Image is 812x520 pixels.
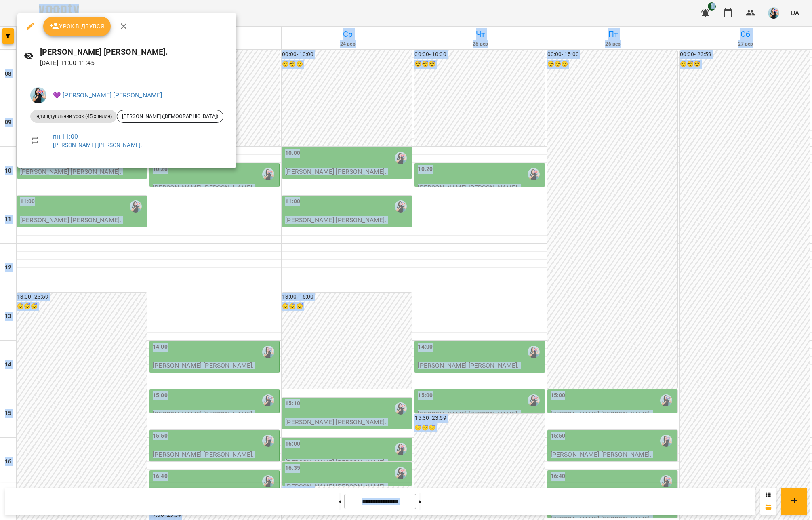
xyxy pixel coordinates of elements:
[30,87,46,103] img: 2498a80441ea744641c5a9678fe7e6ac.jpeg
[53,91,164,99] a: 💜 [PERSON_NAME] [PERSON_NAME].
[117,110,223,123] div: [PERSON_NAME] ([DEMOGRAPHIC_DATA])
[53,142,142,148] a: [PERSON_NAME] [PERSON_NAME].
[117,113,223,120] span: [PERSON_NAME] ([DEMOGRAPHIC_DATA])
[53,133,78,140] a: пн , 11:00
[40,58,230,68] p: [DATE] 11:00 - 11:45
[43,17,111,36] button: Урок відбувся
[30,113,117,120] span: Індивідуальний урок (45 хвилин)
[40,46,230,58] h6: [PERSON_NAME] [PERSON_NAME].
[50,21,105,31] span: Урок відбувся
